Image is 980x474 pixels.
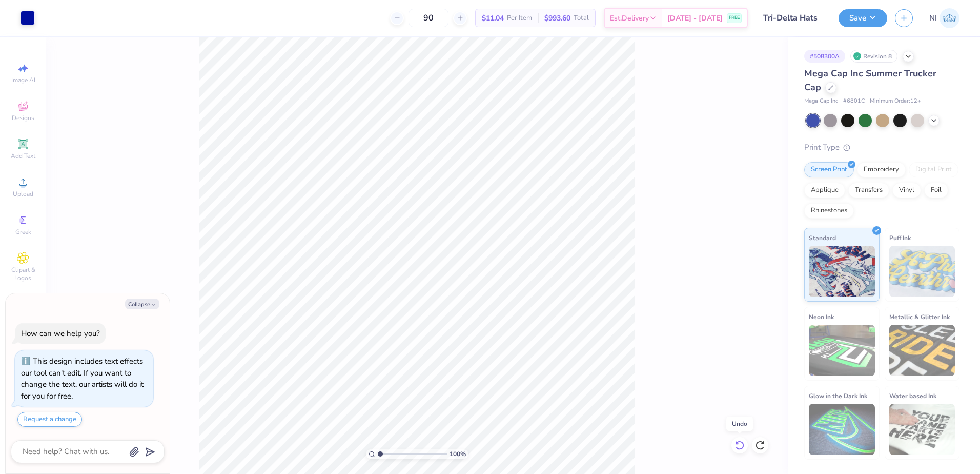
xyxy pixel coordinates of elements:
[12,114,34,122] span: Designs
[804,97,838,106] span: Mega Cap Inc
[11,76,35,84] span: Image AI
[892,183,921,198] div: Vinyl
[11,152,35,160] span: Add Text
[843,97,865,106] span: # 6801C
[507,13,532,24] span: Per Item
[21,328,100,339] div: How can we help you?
[850,50,897,63] div: Revision 8
[909,162,958,177] div: Digital Print
[848,183,889,198] div: Transfers
[839,9,887,27] button: Save
[804,162,854,177] div: Screen Print
[574,13,589,24] span: Total
[667,13,723,24] span: [DATE] - [DATE]
[804,142,959,153] div: Print Type
[726,417,753,431] div: Undo
[482,13,504,24] span: $11.04
[125,299,159,309] button: Collapse
[15,228,31,236] span: Greek
[809,232,836,243] span: Standard
[804,67,936,93] span: Mega Cap Inc Summer Trucker Cap
[889,232,911,243] span: Puff Ink
[21,356,144,401] div: This design includes text effects our tool can't edit. If you want to change the text, our artist...
[889,404,955,455] img: Water based Ink
[889,390,936,401] span: Water based Ink
[13,190,33,198] span: Upload
[809,246,875,297] img: Standard
[929,12,937,24] span: NI
[804,183,845,198] div: Applique
[610,13,649,24] span: Est. Delivery
[940,8,959,28] img: Nicole Isabelle Dimla
[756,8,831,28] input: Untitled Design
[924,183,948,198] div: Foil
[804,50,845,63] div: # 508300A
[809,390,867,401] span: Glow in the Dark Ink
[450,449,466,459] span: 100 %
[889,246,955,297] img: Puff Ink
[544,13,570,24] span: $993.60
[409,9,448,27] input: – –
[809,311,834,322] span: Neon Ink
[929,8,959,28] a: NI
[729,14,740,22] span: FREE
[5,266,41,282] span: Clipart & logos
[889,325,955,376] img: Metallic & Glitter Ink
[809,325,875,376] img: Neon Ink
[870,97,921,106] span: Minimum Order: 12 +
[857,162,906,177] div: Embroidery
[889,311,950,322] span: Metallic & Glitter Ink
[804,203,854,219] div: Rhinestones
[17,412,82,427] button: Request a change
[809,404,875,455] img: Glow in the Dark Ink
